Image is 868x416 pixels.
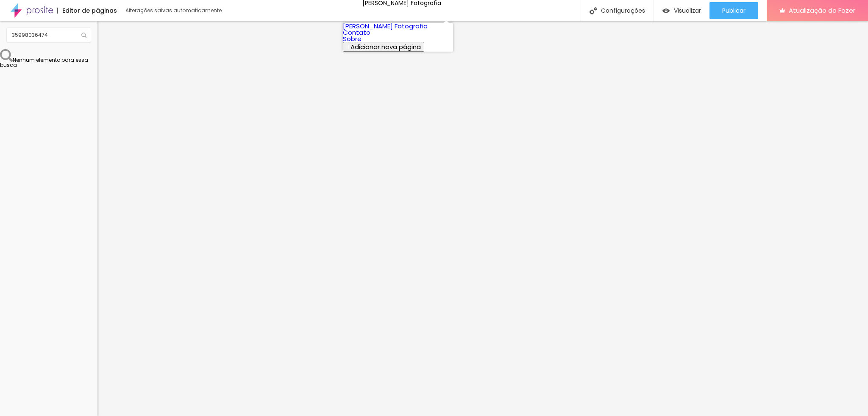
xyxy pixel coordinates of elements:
[351,42,421,51] font: Adicionar nova página
[343,42,424,52] button: Adicionar nova página
[81,33,86,38] img: Ícone
[654,2,709,19] button: Visualizar
[601,6,645,15] font: Configurações
[125,7,222,14] font: Alterações salvas automaticamente
[343,22,428,30] a: [PERSON_NAME] Fotografia
[709,2,758,19] button: Publicar
[97,21,868,416] iframe: Editor
[62,6,117,15] font: Editor de páginas
[722,6,746,15] font: Publicar
[662,7,670,14] img: view-1.svg
[674,6,701,15] font: Visualizar
[343,28,370,37] a: Contato
[6,28,91,43] input: Buscar elemento
[590,7,597,14] img: Ícone
[343,34,362,43] a: Sobre
[789,6,855,15] font: Atualização do Fazer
